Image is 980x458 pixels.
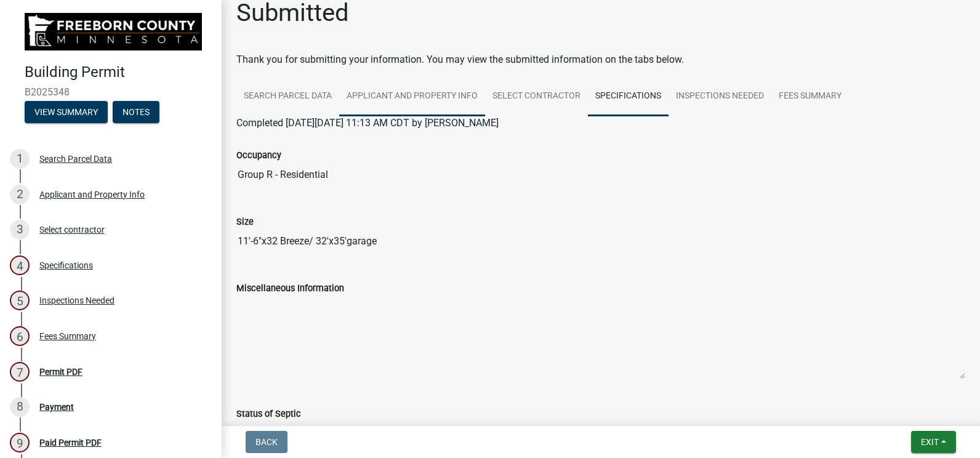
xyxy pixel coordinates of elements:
[39,332,96,340] div: Fees Summary
[236,218,254,227] label: Size
[246,431,287,453] button: Back
[236,284,344,293] label: Miscellaneous Information
[255,437,278,447] span: Back
[10,255,30,275] div: 4
[10,185,30,204] div: 2
[39,190,145,199] div: Applicant and Property Info
[10,220,30,239] div: 3
[25,13,202,50] img: Freeborn County, Minnesota
[236,151,281,160] label: Occupancy
[25,101,108,123] button: View Summary
[236,410,301,419] label: Status of Septic
[236,117,499,129] span: Completed [DATE][DATE] 11:13 AM CDT by [PERSON_NAME]
[39,225,105,234] div: Select contractor
[25,108,108,118] wm-modal-confirm: Summary
[10,326,30,346] div: 6
[113,108,159,118] wm-modal-confirm: Notes
[236,52,965,67] div: Thank you for submitting your information. You may view the submitted information on the tabs below.
[771,77,849,116] a: Fees Summary
[911,431,956,453] button: Exit
[10,397,30,417] div: 8
[39,403,74,411] div: Payment
[921,437,939,447] span: Exit
[588,77,669,116] a: Specifications
[10,362,30,382] div: 7
[25,63,212,81] h4: Building Permit
[39,368,82,376] div: Permit PDF
[669,77,771,116] a: Inspections Needed
[39,296,114,305] div: Inspections Needed
[25,86,197,98] span: B2025348
[10,149,30,169] div: 1
[10,433,30,452] div: 9
[39,155,112,163] div: Search Parcel Data
[10,291,30,310] div: 5
[39,438,102,447] div: Paid Permit PDF
[485,77,588,116] a: Select contractor
[339,77,485,116] a: Applicant and Property Info
[39,261,93,270] div: Specifications
[236,77,339,116] a: Search Parcel Data
[113,101,159,123] button: Notes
